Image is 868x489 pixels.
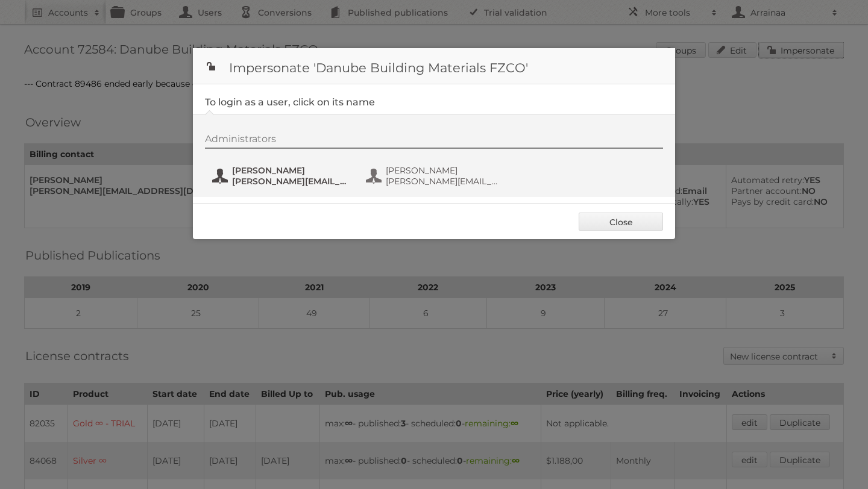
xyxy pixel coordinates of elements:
[232,165,349,176] span: [PERSON_NAME]
[365,164,506,188] button: [PERSON_NAME] [PERSON_NAME][EMAIL_ADDRESS][DOMAIN_NAME]
[205,96,375,108] legend: To login as a user, click on its name
[205,133,663,149] div: Administrators
[579,213,663,231] a: Close
[211,164,353,188] button: [PERSON_NAME] [PERSON_NAME][EMAIL_ADDRESS][DOMAIN_NAME]
[232,176,349,187] span: [PERSON_NAME][EMAIL_ADDRESS][DOMAIN_NAME]
[386,176,503,187] span: [PERSON_NAME][EMAIL_ADDRESS][DOMAIN_NAME]
[386,165,503,176] span: [PERSON_NAME]
[193,48,675,84] h1: Impersonate 'Danube Building Materials FZCO'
